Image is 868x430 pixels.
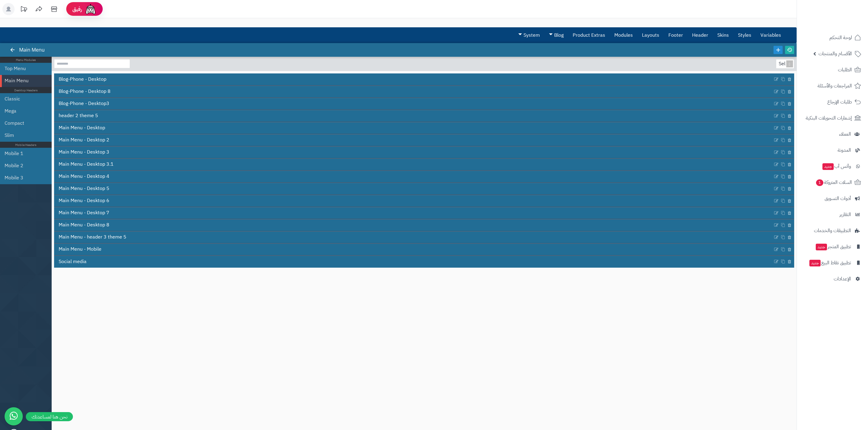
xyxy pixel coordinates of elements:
a: Compact [5,117,43,129]
a: Mobile 3 [5,172,43,184]
span: الإعدادات [834,275,851,283]
a: Main Menu - Desktop 7 [54,207,773,219]
a: Blog [544,28,568,43]
a: التقارير [801,207,864,222]
img: logo-2.png [827,15,862,28]
a: Main Menu - Desktop [54,122,773,134]
span: Main Menu - Desktop 7 [59,209,109,216]
span: إشعارات التحويلات البنكية [806,114,852,122]
a: المدونة [801,143,864,157]
span: Main Menu - Desktop 5 [59,185,109,192]
span: Blog-Phone - Desktop 8 [59,88,111,95]
a: Layouts [637,28,664,43]
span: جديد [809,260,821,266]
a: الإعدادات [801,272,864,286]
span: Blog-Phone - Desktop3 [59,100,109,107]
a: الطلبات [801,63,864,77]
span: الأقسام والمنتجات [818,49,852,58]
a: Social media [54,256,773,267]
span: أدوات التسويق [825,194,851,203]
span: العملاء [839,130,851,138]
a: التطبيقات والخدمات [801,223,864,238]
span: جديد [816,244,827,250]
span: Main Menu - Desktop 8 [59,222,109,229]
span: Main Menu - Desktop 2 [59,137,109,144]
a: Classic [5,93,43,105]
span: Main Menu - Desktop [59,124,105,131]
div: Main Menu [11,43,51,57]
a: Mobile 2 [5,160,43,172]
a: Product Extras [568,28,610,43]
span: Main Menu - Desktop 6 [59,197,109,204]
span: Social media [59,258,87,265]
span: 1 [816,179,823,186]
span: السلات المتروكة [815,178,852,187]
a: تحديثات المنصة [16,3,31,17]
a: Styles [733,28,756,43]
a: لوحة التحكم [801,30,864,45]
a: المراجعات والأسئلة [801,79,864,93]
span: وآتس آب [822,162,851,171]
span: Main Menu - Desktop 3.1 [59,161,114,168]
a: Blog-Phone - Desktop 8 [54,86,773,97]
a: Top Menu [5,63,43,75]
a: Main Menu - Mobile [54,244,773,255]
a: System [514,28,544,43]
a: Mega [5,105,43,117]
span: Main Menu - Mobile [59,246,101,253]
div: Select... [776,59,793,68]
a: Header [688,28,713,43]
a: Main Menu - Desktop 3.1 [54,159,773,170]
a: Variables [756,28,786,43]
span: Blog-Phone - Desktop [59,76,106,83]
span: Main Menu - Desktop 4 [59,173,109,180]
a: Mobile 1 [5,147,43,160]
a: أدوات التسويق [801,191,864,206]
a: Main Menu - Desktop 5 [54,183,773,195]
a: السلات المتروكة1 [801,175,864,190]
a: Main Menu - Desktop 2 [54,134,773,146]
a: Skins [713,28,733,43]
span: جديد [822,163,834,170]
a: Blog-Phone - Desktop [54,73,773,85]
a: وآتس آبجديد [801,159,864,174]
span: تطبيق نقاط البيع [809,259,851,267]
a: Main Menu [5,75,43,87]
span: Main Menu - header 3 theme 5 [59,234,126,241]
span: تطبيق المتجر [815,242,851,251]
a: إشعارات التحويلات البنكية [801,111,864,125]
span: المدونة [838,146,851,154]
span: المراجعات والأسئلة [818,82,852,90]
span: رفيق [72,5,82,13]
a: Main Menu - Desktop 8 [54,219,773,231]
span: التطبيقات والخدمات [814,226,851,235]
a: Slim [5,129,43,141]
span: Main Menu - Desktop 3 [59,149,109,156]
a: العملاء [801,127,864,141]
span: header 2 theme 5 [59,112,98,119]
span: لوحة التحكم [829,33,852,42]
img: ai-face.png [84,3,97,15]
a: Main Menu - Desktop 3 [54,147,773,158]
a: Main Menu - Desktop 6 [54,195,773,207]
a: Main Menu - header 3 theme 5 [54,232,773,243]
span: التقارير [839,210,851,219]
a: طلبات الإرجاع [801,95,864,109]
a: تطبيق نقاط البيعجديد [801,256,864,270]
a: Main Menu - Desktop 4 [54,171,773,182]
a: Footer [664,28,688,43]
a: Blog-Phone - Desktop3 [54,98,773,110]
a: تطبيق المتجرجديد [801,239,864,254]
a: Modules [610,28,637,43]
a: header 2 theme 5 [54,110,773,122]
span: الطلبات [838,66,852,74]
span: طلبات الإرجاع [827,98,852,106]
